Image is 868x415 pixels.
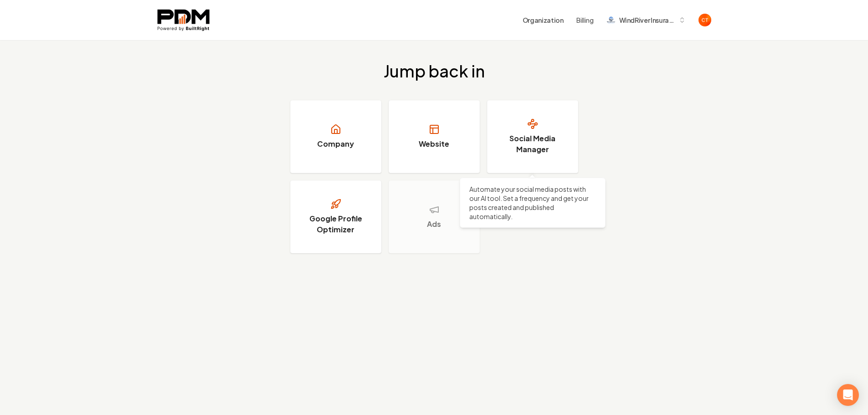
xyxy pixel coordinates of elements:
a: Google Profile Optimizer [290,180,381,253]
h3: Company [317,138,354,149]
div: Open Intercom Messenger [837,384,859,406]
img: WindRiver Insurance [606,15,616,25]
a: Social Media Manager [487,100,578,173]
a: Website [389,100,480,173]
h3: Ads [427,219,441,230]
h2: Jump back in [384,62,485,80]
a: Company [290,100,381,173]
button: Organization [517,12,569,28]
h3: Google Profile Optimizer [302,213,370,235]
button: Billing [576,15,594,25]
h3: Social Media Manager [498,133,567,155]
p: Automate your social media posts with our AI tool. Set a frequency and get your posts created and... [469,184,596,221]
span: WindRiver Insurance [619,15,675,25]
h3: Website [419,138,449,149]
img: Charles Tea [699,14,711,26]
button: Open user button [699,14,711,26]
img: PDM Logo [157,9,211,31]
